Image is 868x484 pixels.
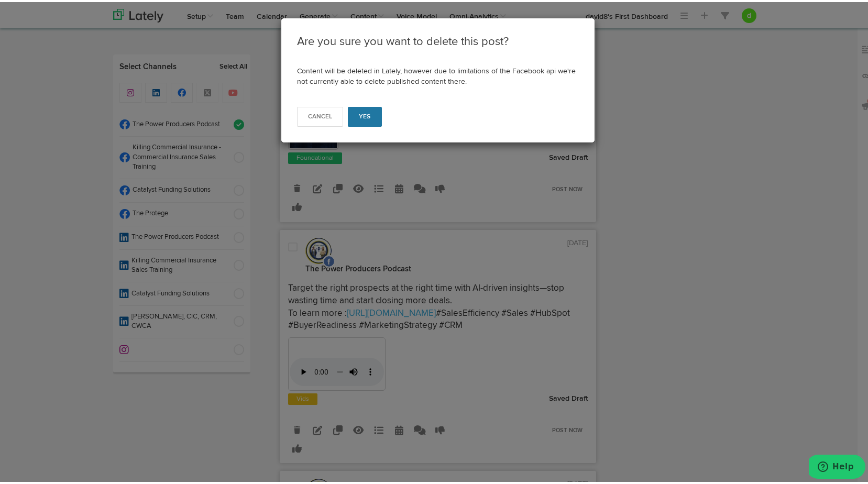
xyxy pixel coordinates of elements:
button: Yes [348,105,382,125]
span: Yes [359,112,371,118]
p: Content will be deleted in Lately, however due to limitations of the Facebook api we're not curre... [297,64,579,85]
button: Cancel [297,105,343,125]
h3: Are you sure you want to delete this post? [297,32,579,48]
iframe: Opens a widget where you can find more information [809,453,865,479]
